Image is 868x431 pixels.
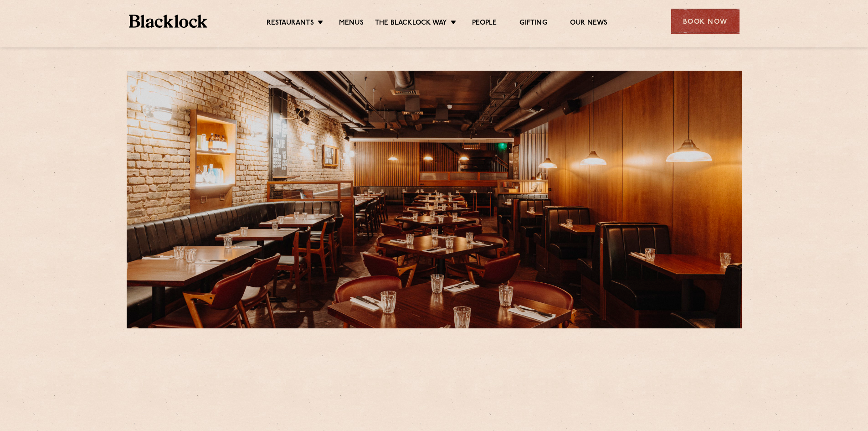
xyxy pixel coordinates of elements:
[375,19,447,29] a: The Blacklock Way
[472,19,497,29] a: People
[519,19,547,29] a: Gifting
[671,9,740,34] div: Book Now
[570,19,608,29] a: Our News
[339,19,364,29] a: Menus
[267,19,314,29] a: Restaurants
[129,15,208,28] img: BL_Textured_Logo-footer-cropped.svg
